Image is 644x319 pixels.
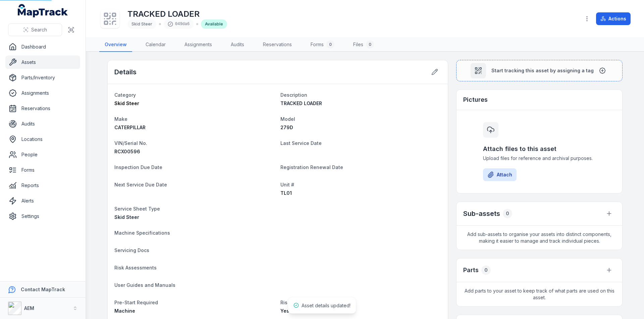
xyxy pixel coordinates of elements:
[5,179,80,192] a: Reports
[131,21,152,26] span: Skid Steer
[596,12,631,25] button: Actions
[114,230,170,236] span: Machine Specifications
[503,209,512,218] div: 0
[114,214,139,220] span: Skid Steer
[24,305,34,311] strong: AEM
[225,38,250,52] a: Audits
[5,133,80,146] a: Locations
[164,19,194,29] div: 049da6
[114,300,158,305] span: Pre-Start Required
[280,92,307,98] span: Description
[5,56,80,69] a: Assets
[483,155,596,162] span: Upload files for reference and archival purposes.
[5,194,80,208] a: Alerts
[280,125,293,130] span: 279D
[302,303,351,308] span: Asset details updated!
[114,149,140,154] span: RCX00596
[305,38,340,52] a: Forms0
[5,102,80,115] a: Reservations
[280,190,292,196] span: TL01
[280,300,342,305] span: Risk Assessment needed?
[483,144,596,154] h3: Attach files to this asset
[481,265,491,275] div: 0
[31,26,47,33] span: Search
[127,9,227,19] h1: TRACKED LOADER
[114,265,157,270] span: Risk Assessments
[483,168,517,181] button: Attach
[114,116,127,122] span: Make
[463,209,500,218] h2: Sub-assets
[5,210,80,223] a: Settings
[326,41,334,49] div: 0
[8,23,62,36] button: Search
[457,226,622,250] span: Add sub-assets to organise your assets into distinct components, making it easier to manage and t...
[280,164,343,170] span: Registration Renewal Date
[5,163,80,177] a: Forms
[21,287,65,292] strong: Contact MapTrack
[114,125,146,130] span: CATERPILLAR
[5,86,80,100] a: Assignments
[280,140,322,146] span: Last Service Date
[280,182,294,187] span: Unit #
[491,67,594,74] span: Start tracking this asset by assigning a tag
[366,41,374,49] div: 0
[201,19,227,29] div: Available
[99,38,132,52] a: Overview
[280,100,322,106] span: TRACKED LOADER
[114,100,139,106] span: Skid Steer
[114,247,149,253] span: Servicing Docs
[5,71,80,84] a: Parts/Inventory
[140,38,171,52] a: Calendar
[258,38,297,52] a: Reservations
[463,265,479,275] h3: Parts
[456,60,623,81] button: Start tracking this asset by assigning a tag
[280,308,289,314] span: Yes
[114,282,175,288] span: User Guides and Manuals
[179,38,217,52] a: Assignments
[5,40,80,54] a: Dashboard
[280,116,295,122] span: Model
[457,282,622,306] span: Add parts to your asset to keep track of what parts are used on this asset.
[348,38,379,52] a: Files0
[5,148,80,161] a: People
[114,182,167,187] span: Next Service Due Date
[114,206,160,212] span: Service Sheet Type
[114,92,136,98] span: Category
[114,308,135,314] span: Machine
[18,4,68,17] a: MapTrack
[114,67,137,77] h2: Details
[114,164,162,170] span: Inspection Due Date
[5,117,80,131] a: Audits
[114,140,147,146] span: VIN/Serial No.
[463,95,488,104] h3: Pictures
